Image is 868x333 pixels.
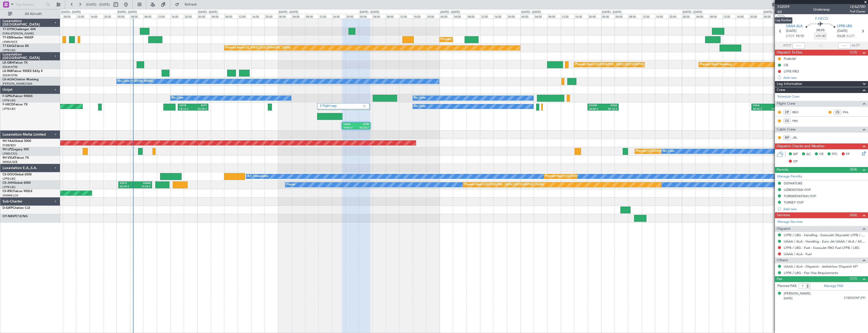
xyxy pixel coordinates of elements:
[792,135,804,140] a: JRL
[777,4,790,9] span: 532059
[3,82,32,86] a: [PERSON_NAME]/QSA
[440,14,453,18] div: 00:00
[197,14,211,18] div: 00:00
[628,14,641,18] div: 08:00
[173,1,203,9] button: Refresh
[13,12,53,16] span: All Aircraft
[793,159,798,164] span: DP
[172,94,183,102] div: No Crew
[226,44,291,52] div: Planned Maint [US_STATE] ([GEOGRAPHIC_DATA])
[852,43,860,48] span: ALDT
[356,123,369,126] div: LFPB
[636,147,708,155] div: Planned [GEOGRAPHIC_DATA] ([GEOGRAPHIC_DATA])
[3,61,14,64] span: LX-GBH
[117,10,137,14] div: [DATE] - [DATE]
[545,173,625,180] div: Planned Maint [GEOGRAPHIC_DATA] ([GEOGRAPHIC_DATA])
[824,284,843,289] a: Manage PAX
[414,103,426,110] div: No Crew
[749,14,763,18] div: 20:00
[3,185,16,189] a: LFPB/LBG
[3,215,28,218] a: OY-NBSPC12/NG
[784,233,865,237] a: LFPB / LBG - Handling - ExecuJet (Skyvalet) LFPB / LBG
[850,212,857,218] span: (4/6)
[3,140,14,143] span: 9H-YAA
[345,14,359,18] div: 20:00
[3,28,36,31] a: T7-DYNChallenger 604
[695,14,709,18] div: 04:00
[784,252,812,256] a: UAAA / ALA - Fuel
[3,95,13,98] span: F-GPNJ
[493,14,507,18] div: 16:00
[86,2,110,7] span: [DATE] - [DATE]
[796,34,804,39] span: 19:15
[736,14,749,18] div: 16:00
[786,34,794,39] span: ETOT
[700,61,732,68] div: Planned Maint Nurnberg
[815,16,828,21] span: F-HECD
[777,87,785,93] span: Crew
[3,28,14,31] span: T7-DYN
[520,14,534,18] div: 00:00
[793,43,805,49] input: --:--
[777,81,802,87] span: Leg Information
[426,14,440,18] div: 20:00
[3,160,17,164] a: WMSA/SZB
[521,10,541,14] div: [DATE] - [DATE]
[265,14,278,18] div: 20:00
[783,109,791,115] div: CP
[783,135,791,140] div: ISP
[603,104,617,107] div: KSEA
[777,127,796,133] span: Cabin Crew
[3,48,16,52] a: LFPB/LBG
[783,207,865,211] div: Add new
[3,70,42,73] a: LX-INBFalcon 900EX EASy II
[777,219,803,225] a: Manage Services
[777,94,799,99] a: Schedule Crew
[777,9,790,14] span: 6/6
[682,14,695,18] div: 00:00
[589,104,603,107] div: EGGW
[784,188,811,192] div: UZBEKISTAN OVF
[103,14,117,18] div: 20:00
[3,45,29,48] a: T7-EAGLFalcon 8X
[251,14,265,18] div: 16:00
[386,14,399,18] div: 08:00
[3,207,13,210] span: D-ILWP
[360,10,379,14] div: [DATE] - [DATE]
[784,271,838,275] a: LFPB / LBG - Pax Visa Requirements
[3,190,13,193] span: CS-RRC
[3,181,13,184] span: CS-JHH
[813,7,830,12] div: Underway
[850,50,857,55] span: (1/3)
[816,28,824,33] span: 08:05
[343,123,356,126] div: UAAA
[850,167,857,172] span: (4/4)
[3,194,18,197] a: DNMM/LOS
[193,104,207,107] div: RJTT
[117,14,130,18] div: 00:00
[784,291,811,296] div: [PERSON_NAME]
[143,14,157,18] div: 08:00
[668,14,682,18] div: 20:00
[847,34,855,39] span: ELDT
[3,70,12,73] span: LX-INB
[441,36,489,43] div: Planned Maint [GEOGRAPHIC_DATA]
[709,14,722,18] div: 08:00
[844,296,865,300] span: C74ZX21NP (PP)
[61,10,81,14] div: [DATE] - [DATE]
[118,78,153,85] div: No Crew [PERSON_NAME]
[767,104,781,107] div: LFPB
[278,14,291,18] div: 00:00
[850,9,865,14] span: Pref Charter
[777,284,796,289] label: Planned PAX
[3,103,14,106] span: F-HECD
[784,63,788,67] div: CB
[3,156,15,159] span: 9H-VSLK
[561,14,574,18] div: 12:00
[777,50,802,55] span: Dispatch To-Dos
[3,152,17,156] a: LFMD/CEQ
[179,107,193,111] div: 18:15 Z
[792,110,804,115] a: RBO
[642,14,655,18] div: 12:00
[332,14,345,18] div: 16:00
